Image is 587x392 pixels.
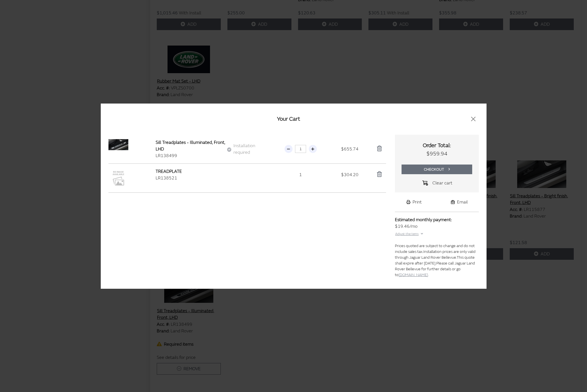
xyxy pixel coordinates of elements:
[402,165,472,174] button: Checkout
[395,224,410,229] span: $19.46
[399,272,428,277] a: [DOMAIN_NAME]
[108,139,128,150] img: Image for Sill Treadplates - Illuminated, Front, LHD
[108,168,128,188] img: Image for TREADPLATE
[333,139,366,159] div: $655.74
[156,152,228,159] div: LR138499
[299,171,302,178] span: 1
[277,115,300,122] span: Your Cart
[446,197,472,207] button: Email
[156,139,228,152] div: Sill Treadplates - Illuminated, Front, LHD
[398,141,476,150] div: Order Total:
[333,168,366,181] div: $304.20
[395,255,475,266] span: This quote shall expire after [DATE].
[402,197,426,207] button: Print
[395,249,476,260] span: Installation prices are only valid through Jaguar Land Rover Bellevue.
[466,115,481,123] button: Close
[398,150,476,158] div: $959.94
[372,144,387,154] button: Delete accessory from order
[417,179,457,188] button: Clear cart
[372,169,387,180] button: Delete accessory from order
[395,223,479,230] div: /mo
[395,261,475,277] span: Please call Jaguar Land Rover Bellevue for further details or go to .
[156,175,228,181] div: LR138521
[395,243,475,254] span: Prices quoted are subject to change and do not include sales tax.
[233,142,271,156] label: Installation required
[395,216,452,223] label: Estimated monthly payment:
[395,230,423,239] button: Adjust the term
[156,168,228,175] div: TREADPLATE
